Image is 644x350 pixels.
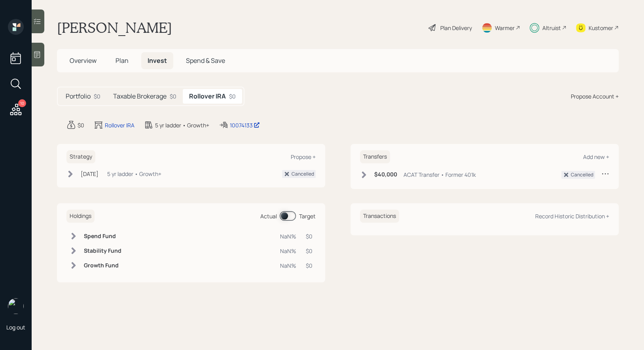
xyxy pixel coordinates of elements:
[186,56,225,65] span: Spend & Save
[360,210,399,223] h6: Transactions
[542,24,561,32] div: Altruist
[116,56,129,65] span: Plan
[495,24,515,32] div: Warmer
[589,24,613,32] div: Kustomer
[374,171,397,178] h6: $40,000
[299,212,316,220] div: Target
[66,210,95,223] h6: Holdings
[78,121,84,129] div: $0
[230,121,260,129] div: 10074133
[66,150,95,163] h6: Strategy
[280,261,296,270] div: NaN%
[189,93,226,100] h5: Rollover IRA
[66,93,91,100] h5: Portfolio
[105,121,134,129] div: Rollover IRA
[57,19,172,36] h1: [PERSON_NAME]
[306,261,313,270] div: $0
[94,92,100,100] div: $0
[571,171,593,178] div: Cancelled
[535,212,609,220] div: Record Historic Distribution +
[84,233,121,240] h6: Spend Fund
[155,121,209,129] div: 5 yr ladder • Growth+
[113,93,167,100] h5: Taxable Brokerage
[84,262,121,269] h6: Growth Fund
[280,247,296,255] div: NaN%
[440,24,472,32] div: Plan Delivery
[107,170,161,178] div: 5 yr ladder • Growth+
[280,232,296,240] div: NaN%
[306,247,313,255] div: $0
[6,324,25,331] div: Log out
[170,92,176,100] div: $0
[292,170,314,178] div: Cancelled
[403,170,476,179] div: ACAT Transfer • Former 401k
[18,99,26,107] div: 10
[70,56,97,65] span: Overview
[291,153,316,161] div: Propose +
[360,150,390,163] h6: Transfers
[84,248,121,254] h6: Stability Fund
[306,232,313,240] div: $0
[571,92,619,100] div: Propose Account +
[260,212,277,220] div: Actual
[8,298,24,314] img: treva-nostdahl-headshot.png
[148,56,167,65] span: Invest
[229,92,236,100] div: $0
[81,170,98,178] div: [DATE]
[583,153,609,161] div: Add new +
